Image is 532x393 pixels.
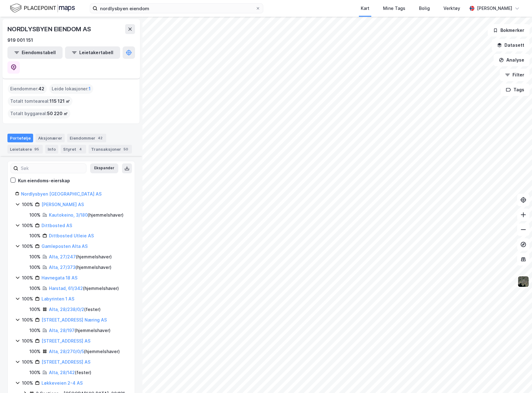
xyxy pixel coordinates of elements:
button: Eiendomstabell [7,46,63,59]
div: [PERSON_NAME] [477,5,512,12]
a: Labyrinten 1 AS [41,296,74,301]
a: [STREET_ADDRESS] AS [41,338,90,343]
div: Kart [361,5,369,12]
div: 4 [77,146,84,152]
img: 9k= [517,276,529,287]
a: Nordlysbyen [GEOGRAPHIC_DATA] AS [21,191,102,196]
div: 100% [29,264,41,271]
a: Alta, 27/247 [49,254,76,259]
div: 919 001 151 [7,37,33,44]
a: Harstad, 61/342 [49,286,83,291]
a: Alta, 28/142 [49,370,75,375]
div: Kontrollprogram for chat [501,363,532,393]
button: Bokmerker [488,24,530,37]
div: 95 [33,146,40,152]
span: 1 [89,85,91,93]
a: Alta, 28/238/0/2 [49,307,84,312]
a: Alta, 28/197 [49,328,75,333]
div: 50 [122,146,129,152]
div: 100% [22,201,33,208]
div: 100% [29,348,41,355]
button: Filter [500,69,530,81]
input: Søk på adresse, matrikkel, gårdeiere, leietakere eller personer [98,4,255,13]
div: 100% [22,222,33,229]
div: 100% [29,306,41,313]
img: logo.f888ab2527a4732fd821a326f86c7f29.svg [10,3,75,14]
div: 100% [22,295,33,303]
button: Tags [501,84,530,96]
button: Analyse [494,54,530,66]
button: Datasett [492,39,530,51]
div: NORDLYSBYEN EIENDOM AS [7,24,92,34]
div: Totalt tomteareal : [8,96,72,106]
div: Bolig [419,5,430,12]
div: Eiendommer : [8,84,47,94]
div: 100% [29,253,41,261]
div: 100% [29,285,41,292]
a: Dittbosted AS [41,223,72,228]
iframe: Chat Widget [501,363,532,393]
a: [STREET_ADDRESS] AS [41,359,90,365]
div: ( hjemmelshaver ) [49,253,112,261]
div: 100% [29,327,41,334]
div: Leietakere [7,145,43,153]
div: Kun eiendoms-eierskap [18,177,70,184]
div: Mine Tags [383,5,405,12]
div: ( fester ) [49,369,91,376]
div: Verktøy [443,5,460,12]
div: ( hjemmelshaver ) [49,348,120,355]
a: [PERSON_NAME] AS [41,202,84,207]
div: 100% [22,243,33,250]
a: Gamleposten Alta AS [41,244,88,249]
div: Eiendommer [67,134,106,142]
div: Styret [61,145,86,153]
a: Alta, 28/270/0/5 [49,349,84,354]
a: [STREET_ADDRESS] Næring AS [41,317,107,322]
a: Dittbosted Utleie AS [49,233,94,238]
button: Leietakertabell [65,46,120,59]
input: Søk [18,164,86,173]
div: Info [45,145,58,153]
span: 115 121 ㎡ [50,97,70,105]
div: Leide lokasjoner : [49,84,93,94]
div: 100% [22,274,33,282]
div: 100% [22,316,33,324]
button: Ekspander [90,163,118,173]
div: ( hjemmelshaver ) [49,211,124,219]
div: 42 [97,135,104,141]
div: 100% [29,211,41,219]
div: Transaksjoner [89,145,132,153]
div: 100% [29,232,41,240]
span: 50 220 ㎡ [47,110,68,117]
div: 100% [22,337,33,345]
div: 100% [22,358,33,366]
a: Havnegata 18 AS [41,275,77,280]
div: ( hjemmelshaver ) [49,264,111,271]
div: Portefølje [7,134,33,142]
a: Alta, 27/373 [49,265,76,270]
div: ( fester ) [49,306,101,313]
div: ( hjemmelshaver ) [49,327,111,334]
span: 42 [38,85,44,93]
div: Aksjonærer [36,134,65,142]
div: Totalt byggareal : [8,109,70,119]
a: Løkkeveien 2-4 AS [41,380,83,386]
div: ( hjemmelshaver ) [49,285,119,292]
div: 100% [29,369,41,376]
a: Kautokeino, 3/180 [49,212,88,218]
div: 100% [22,379,33,387]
